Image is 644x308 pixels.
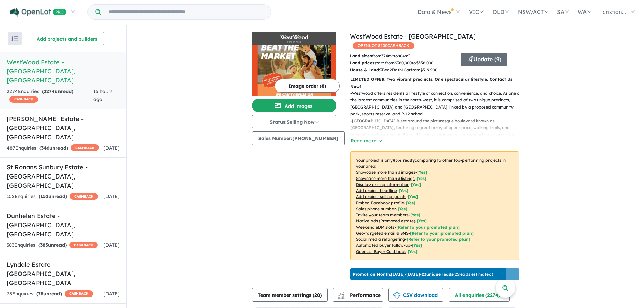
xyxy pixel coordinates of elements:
[93,88,113,102] span: 15 hours ago
[396,224,460,230] span: [Refer to your promoted plan]
[102,5,269,19] input: Try estate name, suburb, builder or developer
[252,288,328,302] button: Team member settings (20)
[69,242,98,248] span: CASHBACK
[338,292,344,296] img: line-chart.svg
[350,76,519,90] p: LIMITED OFFER: Two vibrant precincts. One spectacular lifestyle. Contact Us Now!
[410,231,474,236] span: [Refer to your promoted plan]
[390,67,392,72] u: 2
[353,42,414,49] span: OPENLOT $ 200 CASHBACK
[40,242,48,248] span: 383
[7,193,98,201] div: 152 Enquir ies
[36,291,62,297] strong: ( unread)
[356,188,397,193] u: Add project headline
[356,176,415,181] u: Showcase more than 3 listings
[410,212,420,217] span: [ Yes ]
[393,53,410,58] span: to
[350,53,456,60] p: from
[10,8,66,17] img: Openlot PRO Logo White
[356,200,404,205] u: Embed Facebook profile
[44,88,55,94] span: 2274
[420,67,437,72] u: $ 519,900
[411,182,421,187] span: [ Yes ]
[7,260,120,287] h5: Lyndale Estate - [GEOGRAPHIC_DATA] , [GEOGRAPHIC_DATA]
[350,67,456,73] p: Bed Bath Car from
[350,90,524,118] p: - Westwood offers residents a lifestyle of connection, convenience, and choice. As one of the lar...
[38,291,43,297] span: 78
[449,288,510,302] button: All enquiries (2274)
[380,67,382,72] u: 3
[103,145,120,151] span: [DATE]
[103,193,120,199] span: [DATE]
[275,79,340,93] button: Image order (8)
[356,243,410,248] u: Automated buyer follow-up
[417,218,427,223] span: [Yes]
[395,60,412,65] u: $ 380,000
[7,114,120,142] h5: [PERSON_NAME] Estate - [GEOGRAPHIC_DATA] , [GEOGRAPHIC_DATA]
[408,53,410,57] sup: 2
[350,137,382,145] button: Read more
[338,294,345,299] img: bar-chart.svg
[350,151,519,260] p: Your project is only comparing to other top-performing projects in your area: - - - - - - - - - -...
[416,176,426,181] span: [ Yes ]
[398,206,407,211] span: [ Yes ]
[356,170,415,175] u: Showcase more than 3 images
[252,131,345,145] button: Sales Number:[PHONE_NUMBER]
[7,211,120,239] h5: Dunhelen Estate - [GEOGRAPHIC_DATA] , [GEOGRAPHIC_DATA]
[356,218,415,223] u: Native ads (Promoted estate)
[356,212,409,217] u: Invite your team members
[7,290,93,298] div: 78 Enquir ies
[407,237,470,242] span: [Refer to your promoted plan]
[350,60,456,66] p: start from
[40,193,48,199] span: 152
[356,194,406,199] u: Add project selling-points
[408,249,418,254] span: [Yes]
[356,249,406,254] u: OpenLot Buyer Cashback
[393,292,400,299] img: download icon
[356,237,405,242] u: Social media retargeting
[252,99,336,112] button: Add images
[314,292,320,298] span: 20
[7,144,99,152] div: 487 Enquir ies
[71,144,99,151] span: CASHBACK
[412,243,422,248] span: [Yes]
[350,32,476,40] a: WestWood Estate - [GEOGRAPHIC_DATA]
[392,53,393,57] sup: 2
[406,200,415,205] span: [ Yes ]
[255,34,334,43] img: WestWood Estate - Fraser Rise Logo
[356,231,408,236] u: Geo-targeted email & SMS
[603,8,626,15] span: cristian...
[350,67,380,72] b: House & Land:
[353,271,391,277] b: Promotion Month:
[7,57,120,85] h5: WestWood Estate - [GEOGRAPHIC_DATA] , [GEOGRAPHIC_DATA]
[402,67,404,72] u: 1
[350,60,374,65] b: Land prices
[252,115,336,128] button: Status:Selling Now
[417,170,427,175] span: [ Yes ]
[381,53,393,58] u: 374 m
[7,241,98,250] div: 383 Enquir ies
[356,224,395,230] u: Weekend eDM slots
[399,188,408,193] span: [ Yes ]
[41,145,49,151] span: 346
[350,53,372,58] b: Land sizes
[7,163,120,190] h5: St Ronans Sunbury Estate - [GEOGRAPHIC_DATA] , [GEOGRAPHIC_DATA]
[7,88,93,104] div: 2274 Enquir ies
[356,206,396,211] u: Sales phone number
[42,88,73,94] strong: ( unread)
[9,96,38,103] span: CASHBACK
[356,182,409,187] u: Display pricing information
[408,194,418,199] span: [ Yes ]
[398,53,410,58] u: 804 m
[333,288,383,302] button: Performance
[412,60,433,65] span: to
[422,271,453,277] b: 23 unique leads
[30,32,104,45] button: Add projects and builders
[103,242,120,248] span: [DATE]
[252,32,336,96] a: WestWood Estate - Fraser Rise LogoWestWood Estate - Fraser Rise
[70,193,98,200] span: CASHBACK
[39,145,68,151] strong: ( unread)
[353,271,493,277] p: [DATE] - [DATE] - ( 25 leads estimated)
[65,290,93,297] span: CASHBACK
[388,288,443,302] button: CSV download
[350,118,524,145] p: - [GEOGRAPHIC_DATA] is set around the picturesque boulevard known as [GEOGRAPHIC_DATA], featuring...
